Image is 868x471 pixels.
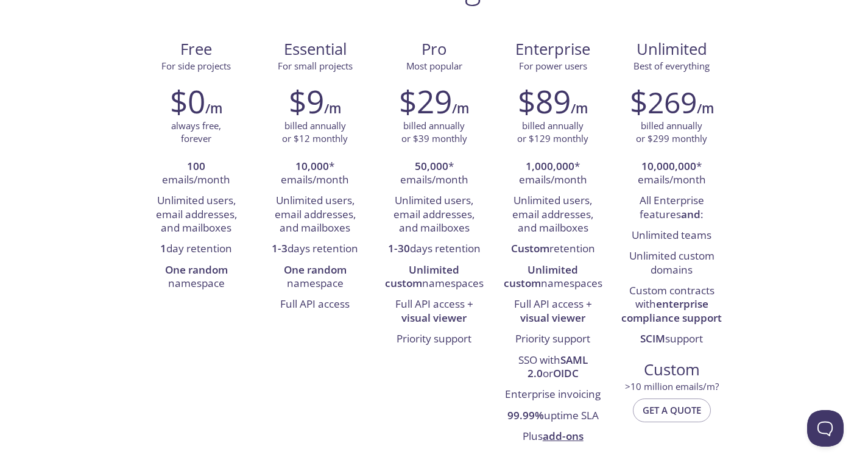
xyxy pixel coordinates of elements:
[526,159,574,173] strong: 1,000,000
[622,359,721,380] span: Custom
[401,311,467,325] strong: visual viewer
[621,157,722,191] li: * emails/month
[633,60,710,72] span: Best of everything
[415,159,448,173] strong: 50,000
[278,60,353,72] span: For small projects
[807,410,844,447] iframe: Help Scout Beacon - Open
[625,380,719,392] span: > 10 million emails/m?
[161,60,231,72] span: For side projects
[640,331,665,345] strong: SCIM
[295,159,329,173] strong: 10,000
[543,429,584,443] a: add-ons
[621,225,722,246] li: Unlimited teams
[503,294,603,329] li: Full API access +
[265,260,365,295] li: namespace
[503,329,603,350] li: Priority support
[621,329,722,350] li: support
[647,82,697,122] span: 269
[697,98,714,119] h6: /m
[147,39,246,60] span: Free
[637,38,707,60] span: Unlimited
[205,98,222,119] h6: /m
[146,191,247,239] li: Unlimited users, email addresses, and mailboxes
[571,98,588,119] h6: /m
[266,39,365,60] span: Essential
[641,159,696,173] strong: 10,000,000
[621,246,722,281] li: Unlimited custom domains
[520,311,585,325] strong: visual viewer
[528,353,588,380] strong: SAML 2.0
[289,83,324,119] h2: $9
[265,157,365,191] li: * emails/month
[503,260,603,295] li: namespaces
[384,294,484,329] li: Full API access +
[384,239,484,260] li: days retention
[282,119,348,146] p: billed annually or $12 monthly
[504,263,579,290] strong: Unlimited custom
[170,83,205,119] h2: $0
[146,260,247,295] li: namespace
[633,398,711,422] button: Get a quote
[503,239,603,260] li: retention
[401,119,467,146] p: billed annually or $39 monthly
[511,241,549,255] strong: Custom
[621,297,722,324] strong: enterprise compliance support
[503,191,603,239] li: Unlimited users, email addresses, and mailboxes
[518,83,571,119] h2: $89
[265,191,365,239] li: Unlimited users, email addresses, and mailboxes
[284,263,347,277] strong: One random
[503,39,602,60] span: Enterprise
[187,159,205,173] strong: 100
[160,241,166,255] strong: 1
[165,263,228,277] strong: One random
[171,119,221,146] p: always free, forever
[324,98,341,119] h6: /m
[406,60,462,72] span: Most popular
[385,263,460,290] strong: Unlimited custom
[503,350,603,385] li: SSO with or
[265,294,365,315] li: Full API access
[388,241,410,255] strong: 1-30
[503,384,603,405] li: Enterprise invoicing
[553,366,579,380] strong: OIDC
[146,239,247,260] li: day retention
[384,191,484,239] li: Unlimited users, email addresses, and mailboxes
[630,83,697,119] h2: $
[517,119,588,146] p: billed annually or $129 monthly
[636,119,707,146] p: billed annually or $299 monthly
[384,39,484,60] span: Pro
[519,60,587,72] span: For power users
[503,427,603,447] li: Plus
[621,281,722,329] li: Custom contracts with
[507,408,544,422] strong: 99.99%
[503,157,603,191] li: * emails/month
[621,191,722,225] li: All Enterprise features :
[503,406,603,427] li: uptime SLA
[399,83,452,119] h2: $29
[681,207,700,221] strong: and
[384,157,484,191] li: * emails/month
[384,329,484,350] li: Priority support
[272,241,288,255] strong: 1-3
[146,157,247,191] li: emails/month
[452,98,469,119] h6: /m
[643,402,701,418] span: Get a quote
[265,239,365,260] li: days retention
[384,260,484,295] li: namespaces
